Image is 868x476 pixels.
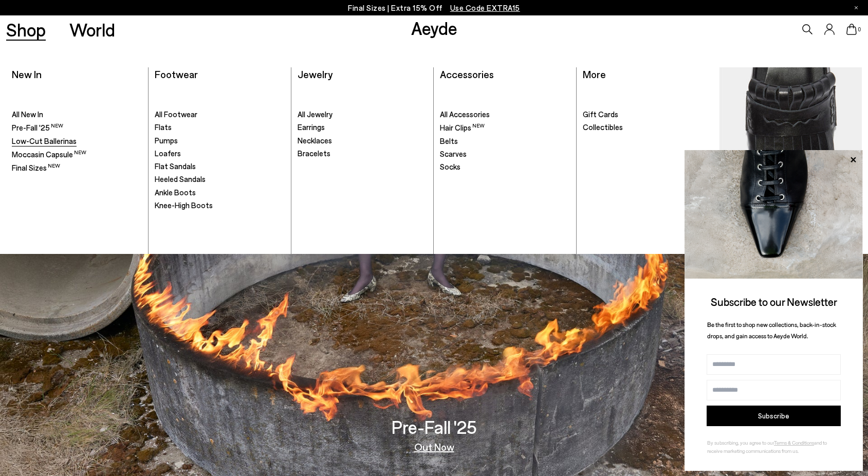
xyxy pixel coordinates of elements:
a: Flat Sandals [155,161,285,172]
span: Gift Cards [583,109,618,119]
span: Flat Sandals [155,161,196,171]
a: Ankle Boots [155,188,285,198]
a: Jewelry [298,68,333,80]
span: Final Sizes [12,163,60,172]
span: All Jewelry [298,109,333,119]
a: Final Sizes [12,162,142,173]
span: Be the first to shop new collections, back-in-stock drops, and gain access to Aeyde World. [707,321,836,340]
a: New In [12,68,42,80]
a: Hair Clips [440,122,570,133]
a: Loafers [155,149,285,159]
a: All Footwear [155,109,285,120]
a: Moccasin Capsule [12,149,142,160]
a: Moccasin Capsule [720,67,862,248]
a: Belts [440,136,570,147]
h3: Pre-Fall '25 [392,418,477,436]
span: Pre-Fall '25 [12,123,63,132]
span: Bracelets [298,149,330,158]
span: Navigate to /collections/ss25-final-sizes [450,3,520,12]
span: Low-Cut Ballerinas [12,136,77,145]
a: Socks [440,162,570,172]
span: Necklaces [298,136,332,145]
a: All New In [12,109,142,120]
a: Terms & Conditions [774,440,814,446]
span: Pumps [155,136,178,145]
a: Pumps [155,136,285,146]
a: Footwear [155,68,198,80]
span: Knee-High Boots [155,200,213,210]
span: By subscribing, you agree to our [707,440,774,446]
button: Subscribe [707,406,841,426]
a: Low-Cut Ballerinas [12,136,142,147]
a: Aeyde [411,17,457,39]
span: Socks [440,162,460,171]
a: Accessories [440,68,494,80]
span: Ankle Boots [155,188,196,197]
span: Heeled Sandals [155,174,206,184]
span: All Accessories [440,109,490,119]
a: Gift Cards [583,109,713,120]
span: Scarves [440,149,467,158]
span: All New In [12,109,43,119]
img: ca3f721fb6ff708a270709c41d776025.jpg [685,150,863,279]
a: Shop [6,21,46,39]
span: Flats [155,122,172,132]
span: Hair Clips [440,123,485,132]
span: 0 [857,27,862,32]
a: Earrings [298,122,428,133]
span: Earrings [298,122,325,132]
p: Final Sizes | Extra 15% Off [348,2,520,14]
span: Loafers [155,149,181,158]
a: Necklaces [298,136,428,146]
a: Scarves [440,149,570,159]
a: Bracelets [298,149,428,159]
a: More [583,68,606,80]
img: Mobile_e6eede4d-78b8-4bd1-ae2a-4197e375e133_900x.jpg [720,67,862,248]
a: Out Now [414,442,454,452]
a: Pre-Fall '25 [12,122,142,133]
span: Collectibles [583,122,623,132]
span: All Footwear [155,109,197,119]
span: Moccasin Capsule [12,150,86,159]
span: Belts [440,136,458,145]
a: Collectibles [583,122,713,133]
a: All Jewelry [298,109,428,120]
a: Knee-High Boots [155,200,285,211]
span: Subscribe to our Newsletter [711,295,837,308]
a: World [69,21,115,39]
a: All Accessories [440,109,570,120]
a: 0 [846,24,857,35]
a: Heeled Sandals [155,174,285,185]
a: Flats [155,122,285,133]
